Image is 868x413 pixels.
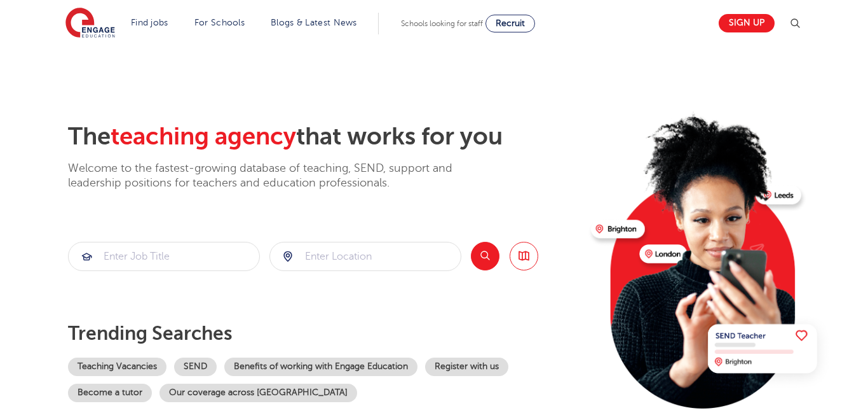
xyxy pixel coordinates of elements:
p: Welcome to the fastest-growing database of teaching, SEND, support and leadership positions for t... [68,161,487,191]
input: Submit [270,242,461,270]
div: Submit [269,242,461,271]
a: For Schools [194,18,245,27]
a: Benefits of working with Engage Education [224,358,417,376]
button: Search [471,242,499,270]
span: Schools looking for staff [401,19,483,28]
a: Find jobs [131,18,168,27]
a: Our coverage across [GEOGRAPHIC_DATA] [159,384,357,402]
a: Register with us [425,358,508,376]
a: Teaching Vacancies [68,358,166,376]
a: Become a tutor [68,384,152,402]
a: SEND [174,358,217,376]
div: Submit [68,242,260,271]
a: Recruit [485,15,535,32]
span: teaching agency [111,123,296,150]
h2: The that works for you [68,122,581,151]
p: Trending searches [68,322,581,345]
a: Blogs & Latest News [271,18,357,27]
input: Submit [69,242,259,270]
img: Engage Education [65,8,115,39]
a: Sign up [719,14,775,32]
span: Recruit [496,18,525,28]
